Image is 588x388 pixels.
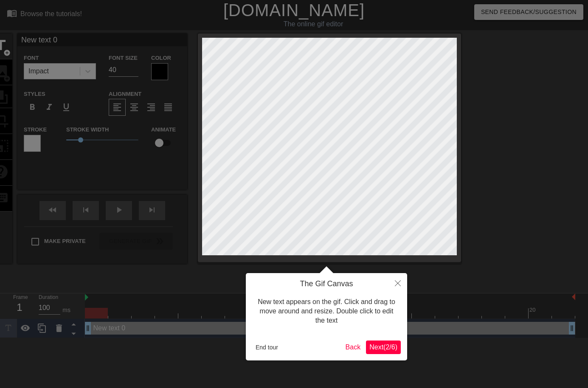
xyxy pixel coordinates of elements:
[366,341,401,354] button: Next
[252,289,401,334] div: New text appears on the gif. Click and drag to move around and resize. Double click to edit the text
[252,341,281,354] button: End tour
[369,343,397,351] span: Next ( 2 / 6 )
[342,341,364,354] button: Back
[388,273,407,293] button: Close
[252,279,401,289] h4: The Gif Canvas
